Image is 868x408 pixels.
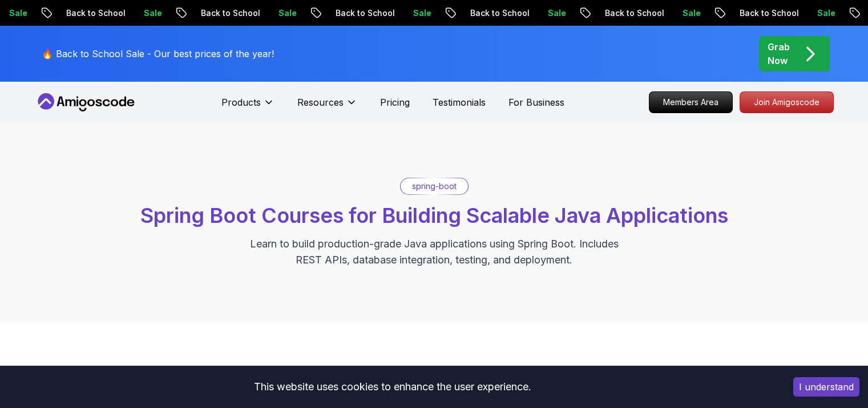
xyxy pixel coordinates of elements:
p: spring-boot [412,181,457,192]
a: Testimonials [433,95,486,109]
p: Resources [297,95,344,109]
p: Learn to build production-grade Java applications using Spring Boot. Includes REST APIs, database... [243,236,626,268]
div: This website uses cookies to enhance the user experience. [9,374,776,399]
a: Members Area [649,91,733,113]
p: Grab Now [768,40,790,67]
span: Spring Boot Courses for Building Scalable Java Applications [140,203,728,228]
a: Join Amigoscode [740,91,834,113]
p: Back to School [594,7,671,19]
p: Sale [671,7,708,19]
button: Resources [297,95,357,118]
a: Pricing [380,95,410,109]
p: Sale [402,7,438,19]
button: Accept cookies [793,377,859,397]
p: Join Amigoscode [740,92,833,113]
p: Back to School [459,7,536,19]
p: Sale [536,7,573,19]
p: Sale [132,7,169,19]
p: Back to School [728,7,806,19]
p: Back to School [55,7,132,19]
p: Sale [267,7,304,19]
p: Products [221,95,261,109]
p: Back to School [189,7,267,19]
p: Back to School [324,7,402,19]
button: Products [221,95,274,118]
p: Sale [806,7,842,19]
p: Members Area [649,92,732,113]
a: For Business [508,95,564,109]
p: 🔥 Back to School Sale - Our best prices of the year! [42,47,274,61]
